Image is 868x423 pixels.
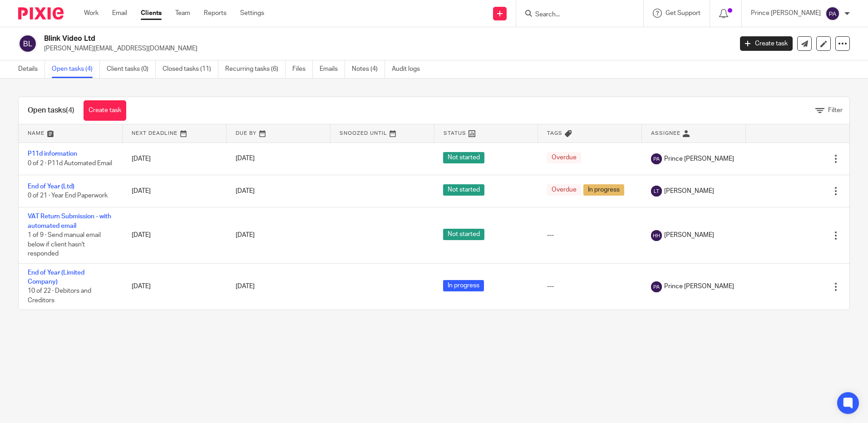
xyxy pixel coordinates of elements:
[44,44,726,53] p: [PERSON_NAME][EMAIL_ADDRESS][DOMAIN_NAME]
[66,107,74,114] span: (4)
[392,60,427,78] a: Audit logs
[547,231,633,240] div: ---
[547,184,581,196] span: Overdue
[112,9,127,18] a: Email
[163,60,218,78] a: Closed tasks (11)
[52,60,100,78] a: Open tasks (4)
[740,36,793,51] a: Create task
[352,60,385,78] a: Notes (4)
[123,207,227,263] td: [DATE]
[28,192,108,199] span: 0 of 21 · Year End Paperwork
[107,60,156,78] a: Client tasks (0)
[123,175,227,207] td: [DATE]
[18,60,45,78] a: Details
[444,131,466,136] span: Status
[236,188,255,194] span: [DATE]
[583,184,624,196] span: In progress
[651,230,662,241] img: svg%3E
[547,131,562,136] span: Tags
[547,282,633,291] div: ---
[664,231,714,240] span: [PERSON_NAME]
[666,10,700,16] span: Get Support
[828,107,843,113] span: Filter
[664,154,734,163] span: Prince [PERSON_NAME]
[443,229,484,240] span: Not started
[28,151,77,157] a: P11d information
[28,213,111,229] a: VAT Return Submission - with automated email
[236,156,255,162] span: [DATE]
[443,280,484,291] span: In progress
[664,187,714,196] span: [PERSON_NAME]
[123,263,227,310] td: [DATE]
[240,9,264,18] a: Settings
[236,284,255,290] span: [DATE]
[175,9,190,18] a: Team
[28,106,74,115] h1: Open tasks
[651,281,662,292] img: svg%3E
[18,7,64,20] img: Pixie
[123,143,227,175] td: [DATE]
[225,60,286,78] a: Recurring tasks (6)
[141,9,162,18] a: Clients
[751,9,821,18] p: Prince [PERSON_NAME]
[18,34,37,53] img: svg%3E
[547,152,581,163] span: Overdue
[825,6,840,21] img: svg%3E
[28,232,101,257] span: 1 of 9 · Send manual email below if client hasn't responded
[534,11,616,19] input: Search
[84,100,126,121] a: Create task
[84,9,99,18] a: Work
[28,288,91,304] span: 10 of 22 · Debitors and Creditors
[204,9,227,18] a: Reports
[443,152,484,163] span: Not started
[443,184,484,196] span: Not started
[28,270,84,285] a: End of Year (Limited Company)
[651,186,662,197] img: svg%3E
[236,232,255,238] span: [DATE]
[340,131,387,136] span: Snoozed Until
[664,282,734,291] span: Prince [PERSON_NAME]
[28,183,74,190] a: End of Year (Ltd)
[44,34,590,44] h2: Blink Video Ltd
[28,160,112,167] span: 0 of 2 · P11d Automated Email
[320,60,345,78] a: Emails
[651,153,662,164] img: svg%3E
[292,60,313,78] a: Files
